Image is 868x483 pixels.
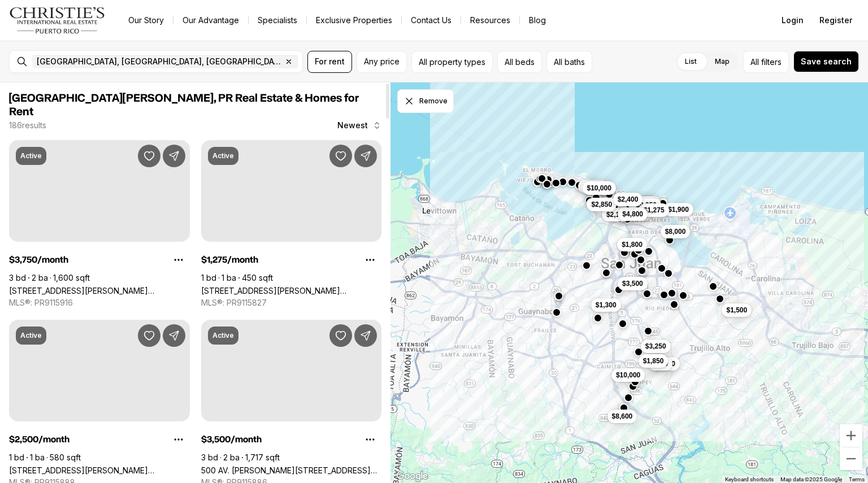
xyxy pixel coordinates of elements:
button: Save Property: 500 AV. JESÚS T. PIÑERO #403 [329,324,352,347]
p: Active [20,151,42,160]
button: $1,800 [617,238,647,251]
button: $1,275 [639,203,669,217]
span: $1,275 [644,206,665,215]
span: $10,000 [615,371,640,380]
span: $4,800 [622,210,643,219]
span: $2,100 [606,210,627,219]
button: Save Property: 119 SANTA CECILIA [329,145,352,167]
span: $1,800 [622,240,643,249]
a: Specialists [249,12,306,28]
span: Newest [337,121,368,130]
button: Share Property [163,324,185,347]
a: 500 AV. JESÚS T. PIÑERO #403, SAN JUAN PR, 00918 [201,465,382,475]
button: Property options [359,249,381,271]
button: Allfilters [743,51,789,73]
span: $1,850 [643,356,663,365]
button: Login [775,9,810,32]
span: $1,300 [595,301,616,310]
button: All beds [497,51,542,73]
button: Share Property [354,145,377,167]
button: $2,100 [601,208,631,221]
a: 1102 MAGDALENA AVE #3E, SAN JUAN PR, 00907 [9,465,190,475]
span: Register [819,16,852,25]
span: $2,850 [591,200,612,209]
button: Save Property: 1102 MAGDALENA AVE #3E [138,324,160,347]
span: $1,500 [726,306,747,315]
img: logo [9,7,106,34]
button: $900 [648,357,672,371]
span: $9,950 [636,201,657,210]
span: $3,250 [645,342,666,351]
button: $12,000 [581,181,614,194]
button: Save search [793,51,859,72]
button: $1,850 [638,354,668,368]
button: Property options [167,428,190,451]
a: Exclusive Properties [307,12,401,28]
p: Active [20,331,42,340]
button: $8,600 [607,410,637,423]
span: [GEOGRAPHIC_DATA], [GEOGRAPHIC_DATA], [GEOGRAPHIC_DATA] [37,57,282,66]
span: Save search [801,57,852,66]
p: 186 results [9,121,46,130]
label: List [676,51,706,72]
a: 119 SANTA CECILIA, SAN JUAN PR, 00911 [201,286,382,295]
button: Newest [331,114,388,137]
button: $1,300 [591,298,620,312]
button: All property types [411,51,493,73]
button: Share Property [354,324,377,347]
button: Dismiss drawing [397,89,454,113]
span: Login [782,16,804,25]
button: $1,500 [722,303,752,317]
span: $3,500 [622,279,643,288]
span: $2,400 [617,195,638,204]
button: $1,800 [650,357,680,371]
label: Map [706,51,739,72]
span: $1,900 [668,205,689,214]
span: $8,600 [611,412,632,421]
button: $8,000 [628,197,658,210]
button: $8,000 [660,225,690,238]
button: $2,850 [587,198,617,211]
a: Blog [520,12,555,28]
span: All [750,56,759,68]
span: filters [761,56,782,68]
a: Our Story [119,12,173,28]
span: $6,250 [583,182,604,191]
span: Any price [364,57,400,66]
button: $3,500 [618,277,648,290]
button: $3,250 [640,340,670,353]
button: $4,800 [618,207,648,221]
a: Our Advantage [173,12,248,28]
button: Share Property [163,145,185,167]
button: Save Property: 69 CII SANTIAGO IGLESIAS #5A [138,145,160,167]
span: $10,000 [587,184,611,193]
a: 69 CII SANTIAGO IGLESIAS #5A, SAN JUAN PR, 00907 [9,286,190,295]
span: $1,800 [654,359,675,368]
button: Property options [359,428,381,451]
button: $2,400 [613,193,643,206]
p: Active [212,331,234,340]
span: For rent [315,57,345,66]
button: Contact Us [402,12,461,28]
span: $900 [653,359,668,368]
button: $10,000 [611,368,644,382]
button: $6,250 [578,180,608,193]
p: Active [212,151,234,160]
span: $8,000 [665,227,685,236]
button: $10,000 [582,181,615,195]
button: All baths [546,51,592,73]
span: [GEOGRAPHIC_DATA][PERSON_NAME], PR Real Estate & Homes for Rent [9,93,359,118]
button: Property options [167,249,190,271]
button: Any price [357,51,407,73]
a: Resources [461,12,519,28]
button: $1,900 [663,203,693,216]
button: $9,950 [631,198,661,212]
button: For rent [307,51,352,73]
button: Register [813,9,859,32]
